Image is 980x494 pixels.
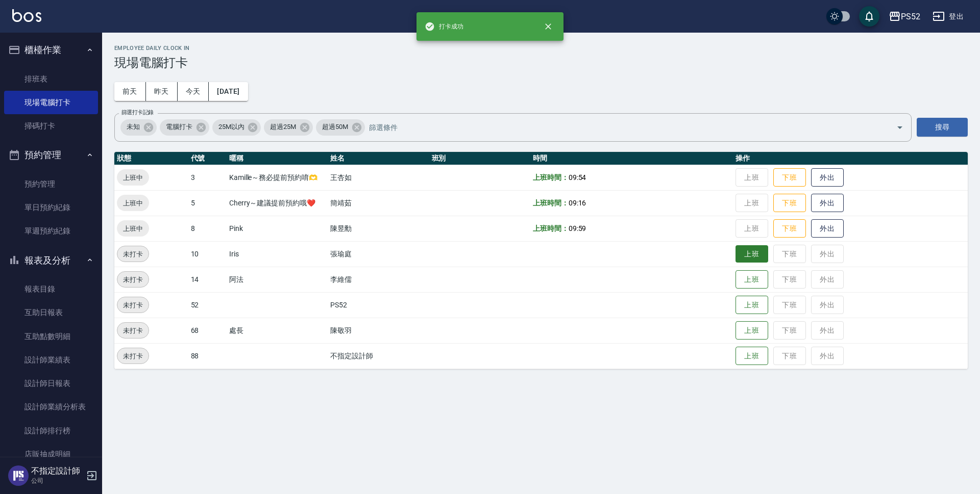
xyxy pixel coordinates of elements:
[811,194,844,213] button: 外出
[4,277,98,301] a: 報表目錄
[4,443,98,466] a: 店販抽成明細
[12,9,41,22] img: Logo
[227,318,328,343] td: 處長
[328,216,429,241] td: 陳昱勳
[4,172,98,196] a: 預約管理
[4,395,98,419] a: 設計師業績分析表
[114,56,968,70] h3: 現場電腦打卡
[178,82,209,101] button: 今天
[188,318,227,343] td: 68
[4,301,98,324] a: 互助日報表
[227,216,328,241] td: Pink
[736,245,768,263] button: 上班
[569,199,586,207] span: 09:16
[120,122,146,132] span: 未知
[117,351,149,361] span: 未打卡
[4,142,98,168] button: 預約管理
[328,343,429,369] td: 不指定設計師
[4,37,98,63] button: 櫃檯作業
[530,152,733,165] th: 時間
[537,15,559,38] button: close
[188,267,227,292] td: 14
[736,296,768,315] button: 上班
[31,466,83,476] h5: 不指定設計師
[773,219,806,238] button: 下班
[227,190,328,216] td: Cherry～建議提前預約哦❤️
[188,241,227,267] td: 10
[366,118,878,136] input: 篩選條件
[264,119,313,136] div: 超過25M
[533,173,569,181] b: 上班時間：
[209,82,248,101] button: [DATE]
[4,372,98,395] a: 設計師日報表
[117,172,149,183] span: 上班中
[429,152,530,165] th: 班別
[227,152,328,165] th: 暱稱
[328,152,429,165] th: 姓名
[188,292,227,318] td: 52
[736,347,768,366] button: 上班
[316,119,365,136] div: 超過50M
[4,67,98,91] a: 排班表
[117,274,149,285] span: 未打卡
[146,82,178,101] button: 昨天
[4,247,98,274] button: 報表及分析
[328,292,429,318] td: PS52
[120,119,157,136] div: 未知
[569,224,586,232] span: 09:59
[121,109,154,116] label: 篩選打卡記錄
[328,318,429,343] td: 陳敬羽
[31,476,83,485] p: 公司
[117,325,149,336] span: 未打卡
[885,6,924,27] button: PS52
[227,267,328,292] td: 阿法
[736,321,768,340] button: 上班
[928,7,968,26] button: 登出
[773,168,806,187] button: 下班
[892,119,908,136] button: Open
[733,152,968,165] th: 操作
[117,223,149,234] span: 上班中
[188,343,227,369] td: 88
[4,114,98,138] a: 掃碼打卡
[117,249,149,259] span: 未打卡
[917,118,968,137] button: 搜尋
[227,241,328,267] td: Iris
[114,152,188,165] th: 狀態
[188,190,227,216] td: 5
[811,219,844,238] button: 外出
[773,194,806,213] button: 下班
[328,267,429,292] td: 李維儒
[811,168,844,187] button: 外出
[328,190,429,216] td: 簡靖茹
[188,216,227,241] td: 8
[736,270,768,289] button: 上班
[188,165,227,190] td: 3
[533,199,569,207] b: 上班時間：
[4,219,98,243] a: 單週預約紀錄
[328,241,429,267] td: 張瑜庭
[4,348,98,372] a: 設計師業績表
[328,165,429,190] td: 王杏如
[4,325,98,348] a: 互助點數明細
[901,10,920,23] div: PS52
[160,119,209,136] div: 電腦打卡
[4,91,98,114] a: 現場電腦打卡
[4,196,98,219] a: 單日預約紀錄
[227,165,328,190] td: Kamille～務必提前預約唷🫶
[117,198,149,209] span: 上班中
[212,119,261,136] div: 25M以內
[425,21,463,32] span: 打卡成功
[117,300,149,310] span: 未打卡
[212,122,251,132] span: 25M以內
[316,122,354,132] span: 超過50M
[8,465,29,486] img: Person
[160,122,199,132] span: 電腦打卡
[569,173,586,181] span: 09:54
[114,45,968,51] h2: Employee Daily Clock In
[264,122,302,132] span: 超過25M
[533,224,569,232] b: 上班時間：
[114,82,146,101] button: 前天
[188,152,227,165] th: 代號
[4,419,98,443] a: 設計師排行榜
